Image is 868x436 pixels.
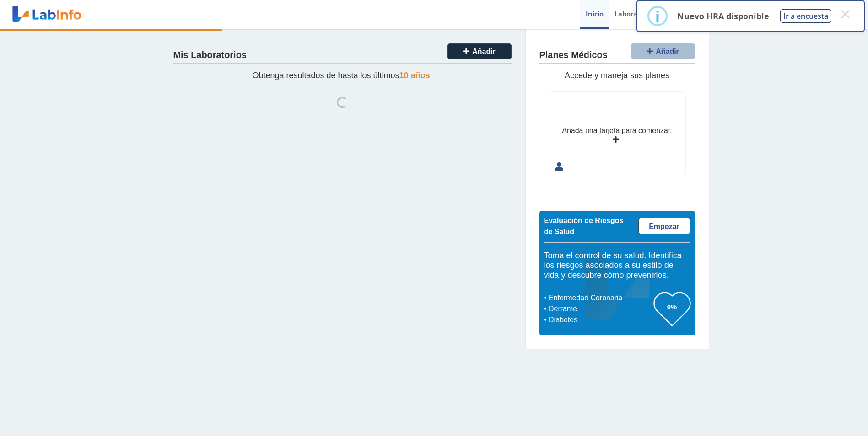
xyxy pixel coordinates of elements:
li: Derrame [546,303,654,314]
h5: Toma el control de su salud. Identifica los riesgos asociados a su estilo de vida y descubre cómo... [544,251,690,281]
h3: 0% [654,301,690,313]
li: Diabetes [546,314,654,325]
li: Enfermedad Coronaria [546,292,654,303]
button: Ir a encuesta [780,9,831,23]
div: i [655,8,660,24]
span: Obtenga resultados de hasta los últimos . [252,71,432,80]
button: Añadir [447,43,512,59]
span: Añadir [472,48,496,55]
h4: Mis Laboratorios [173,50,247,61]
button: Close this dialog [837,6,853,22]
span: 10 años [399,71,430,80]
p: Nuevo HRA disponible [677,11,769,21]
span: Añadir [656,48,679,55]
button: Añadir [631,43,695,59]
span: Evaluación de Riesgos de Salud [544,217,624,235]
div: Añada una tarjeta para comenzar. [562,125,672,136]
a: Empezar [638,218,690,234]
span: Empezar [649,223,679,230]
span: Accede y maneja sus planes [565,71,669,80]
h4: Planes Médicos [539,50,608,61]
